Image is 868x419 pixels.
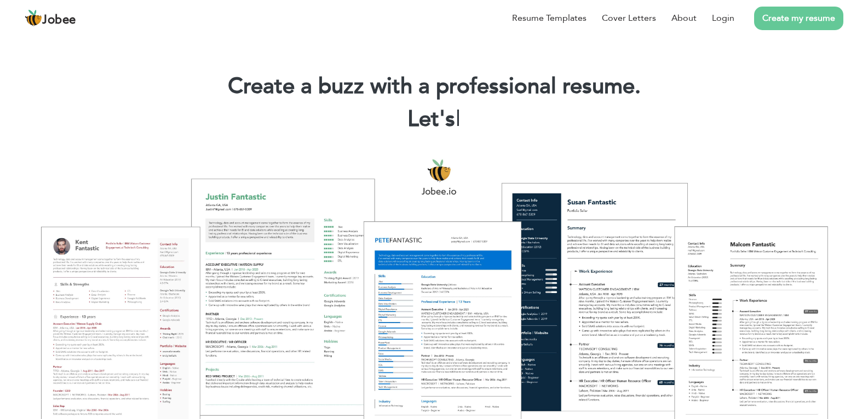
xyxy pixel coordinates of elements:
[25,9,42,27] img: jobee.io
[25,9,76,27] a: Jobee
[671,12,697,25] a: About
[16,72,852,101] h1: Create a buzz with a professional resume.
[512,12,587,25] a: Resume Templates
[42,14,76,26] span: Jobee
[754,7,843,30] a: Create my resume
[456,104,461,134] span: |
[16,105,852,134] h2: Let's
[602,12,656,25] a: Cover Letters
[712,12,734,25] a: Login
